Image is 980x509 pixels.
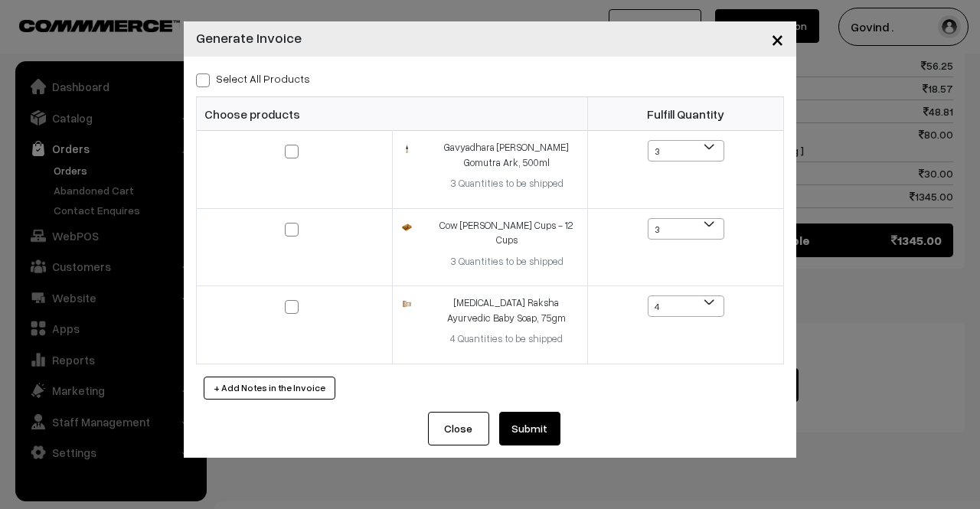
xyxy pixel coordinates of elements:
h4: Generate Invoice [196,28,302,48]
th: Choose products [197,97,588,131]
div: [MEDICAL_DATA] Raksha Ayurvedic Baby Soap, 75gm [435,295,578,325]
button: Close [428,412,489,445]
button: Close [759,15,796,63]
button: + Add Notes in the Invoice [204,377,335,400]
span: 3 [648,218,724,240]
span: 3 [648,219,724,240]
span: × [771,24,784,53]
div: 3 Quantities to be shipped [435,254,578,269]
img: 17033088817247bal-raksha-baby-soap-600-600.png [402,299,412,308]
button: Submit [499,412,560,445]
span: 4 [648,295,724,317]
div: Cow [PERSON_NAME] Cups - 12 Cups [435,218,578,248]
span: 3 [648,141,724,162]
div: 4 Quantities to be shipped [435,331,578,347]
img: 17309831905284gavyadhara-gomutra-ark.png [402,143,412,153]
div: 3 Quantities to be shipped [435,176,578,191]
span: 4 [648,296,724,318]
img: 1381703239891-cow-dung-sambarani-cup.png [402,221,412,231]
div: Gavyadhara [PERSON_NAME] Gomutra Ark, 500ml [435,140,578,170]
label: Select all Products [196,70,310,86]
th: Fulfill Quantity [588,97,784,131]
span: 3 [648,140,724,162]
